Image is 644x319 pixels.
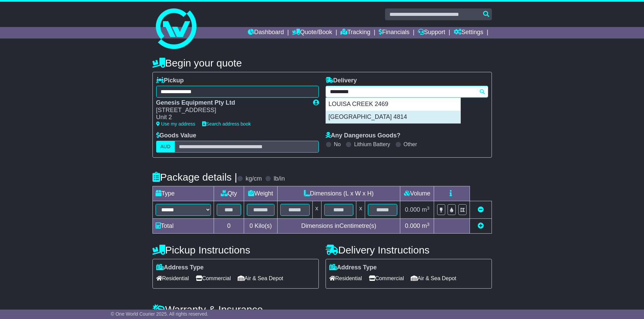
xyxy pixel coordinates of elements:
span: Residential [329,273,362,284]
a: Dashboard [248,27,284,38]
div: [GEOGRAPHIC_DATA] 4814 [326,111,460,124]
a: Add new item [478,222,484,229]
label: Address Type [329,264,377,271]
td: Qty [214,186,244,201]
span: 0 [249,222,253,229]
div: [STREET_ADDRESS] [156,107,306,114]
label: Any Dangerous Goods? [326,132,401,139]
td: Dimensions in Centimetre(s) [277,219,400,234]
h4: Delivery Instructions [326,244,492,256]
span: Air & Sea Depot [238,273,283,284]
span: Commercial [369,273,404,284]
a: Use my address [156,121,195,127]
a: Remove this item [478,206,484,213]
a: Search address book [202,121,251,127]
label: kg/cm [245,175,262,183]
a: Financials [379,27,409,38]
label: AUD [156,141,175,153]
span: Air & Sea Depot [411,273,456,284]
td: Total [152,219,214,234]
td: Kilo(s) [244,219,277,234]
h4: Package details | [152,171,237,183]
td: Volume [400,186,434,201]
span: 0.000 [405,206,420,213]
label: Other [404,141,417,148]
label: Lithium Battery [354,141,390,148]
td: Type [152,186,214,201]
label: Address Type [156,264,204,271]
td: Weight [244,186,277,201]
td: Dimensions (L x W x H) [277,186,400,201]
a: Tracking [340,27,370,38]
sup: 3 [427,222,430,227]
label: lb/in [273,175,285,183]
span: Residential [156,273,189,284]
h4: Warranty & Insurance [152,304,492,315]
td: x [356,201,365,219]
span: m [422,206,430,213]
td: 0 [214,219,244,234]
div: Genesis Equipment Pty Ltd [156,99,306,107]
a: Support [418,27,445,38]
h4: Begin your quote [152,57,492,69]
typeahead: Please provide city [326,86,488,98]
span: Commercial [196,273,231,284]
span: m [422,222,430,229]
td: x [312,201,321,219]
label: Goods Value [156,132,196,139]
label: Delivery [326,77,357,84]
div: Unit 2 [156,114,306,121]
a: Settings [454,27,483,38]
span: © One World Courier 2025. All rights reserved. [111,311,209,317]
span: 0.000 [405,222,420,229]
h4: Pickup Instructions [152,244,319,256]
label: No [334,141,341,148]
label: Pickup [156,77,184,84]
a: Quote/Book [292,27,332,38]
div: LOUISA CREEK 2469 [326,98,460,111]
sup: 3 [427,206,430,211]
